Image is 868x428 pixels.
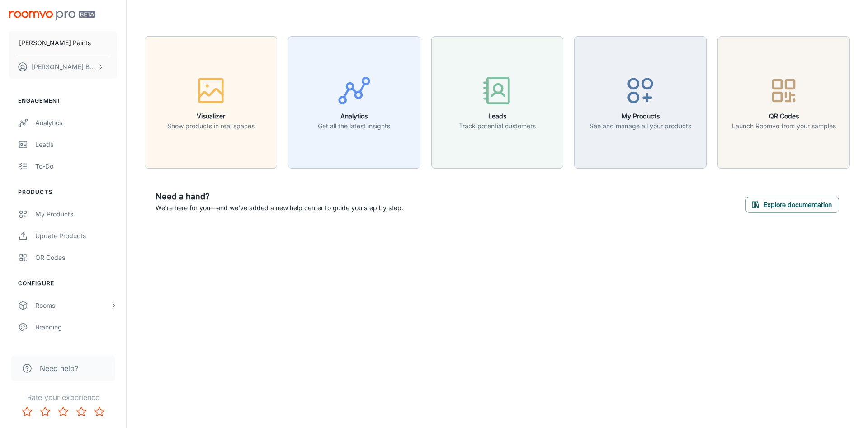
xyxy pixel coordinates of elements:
p: Track potential customers [459,121,536,131]
button: AnalyticsGet all the latest insights [288,36,420,169]
p: See and manage all your products [590,121,691,131]
div: Update Products [35,231,117,241]
p: We're here for you—and we've added a new help center to guide you step by step. [156,203,403,213]
button: LeadsTrack potential customers [431,36,564,169]
h6: QR Codes [732,111,836,121]
div: To-do [35,161,117,171]
div: QR Codes [35,253,117,263]
button: [PERSON_NAME] Broglia [9,55,117,79]
h6: Visualizer [167,111,255,121]
div: Leads [35,140,117,150]
p: [PERSON_NAME] Broglia [32,62,95,72]
p: Get all the latest insights [318,121,390,131]
a: Explore documentation [745,199,839,208]
p: Launch Roomvo from your samples [732,121,836,131]
button: VisualizerShow products in real spaces [145,36,277,169]
h6: Leads [459,111,536,121]
h6: My Products [590,111,691,121]
button: [PERSON_NAME] Paints [9,31,117,55]
h6: Analytics [318,111,390,121]
a: My ProductsSee and manage all your products [574,97,707,106]
div: My Products [35,209,117,219]
a: QR CodesLaunch Roomvo from your samples [717,97,850,106]
h6: Need a hand? [156,190,403,203]
a: LeadsTrack potential customers [431,97,564,106]
button: My ProductsSee and manage all your products [574,36,707,169]
a: AnalyticsGet all the latest insights [288,97,420,106]
button: Explore documentation [745,197,839,213]
p: [PERSON_NAME] Paints [19,38,91,48]
button: QR CodesLaunch Roomvo from your samples [717,36,850,169]
img: Roomvo PRO Beta [9,11,95,20]
p: Show products in real spaces [167,121,255,131]
div: Analytics [35,118,117,128]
